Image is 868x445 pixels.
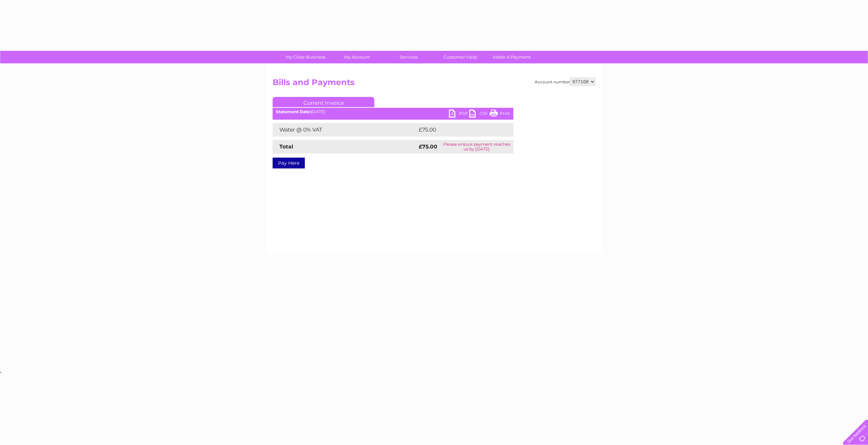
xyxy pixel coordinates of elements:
[273,109,513,114] div: [DATE]
[449,109,469,119] a: PDF
[273,123,417,137] td: Water @ 0% VAT
[432,51,488,63] a: Customer Help
[329,51,385,63] a: My Account
[273,158,305,168] a: Pay Here
[276,109,311,114] b: Statement Date:
[535,78,595,86] div: Account number
[440,140,513,154] td: Please ensure payment reaches us by [DATE]
[469,109,490,119] a: CSV
[417,123,500,137] td: £75.00
[278,51,334,63] a: My Clear Business
[273,78,595,90] h2: Bills and Payments
[381,51,437,63] a: Services
[273,97,374,107] a: Current Invoice
[490,109,510,119] a: Print
[279,143,293,150] strong: Total
[484,51,540,63] a: Make A Payment
[419,143,437,150] strong: £75.00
